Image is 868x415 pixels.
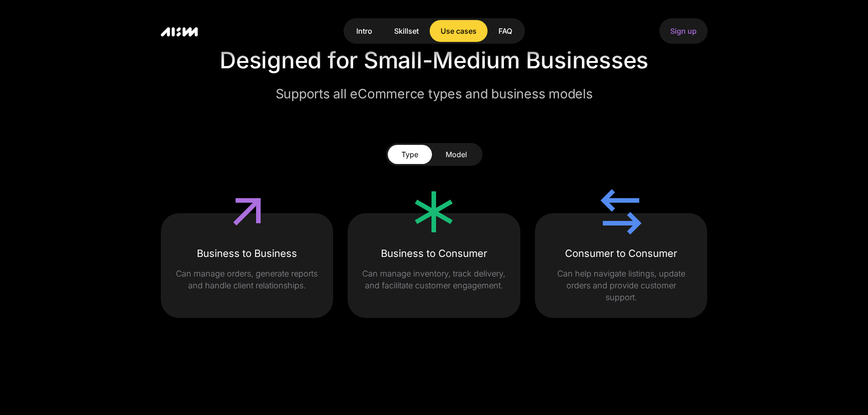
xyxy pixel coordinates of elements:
div: Type [401,149,418,160]
p: Supports all eCommerce types and business models [193,85,676,103]
a: Use cases [430,20,488,42]
div: Consumer to Consumer [550,246,693,261]
div: Business to Business [175,246,319,261]
a: Skillset [383,20,430,42]
div: Model [446,149,467,160]
div: Skillset [394,26,419,36]
div: Can help navigate listings, update orders and provide customer support. [550,268,693,303]
a: Sign up [659,18,708,44]
div: Intro [356,26,372,36]
div: Sign up [670,26,697,36]
div: FAQ [498,26,512,36]
div: Can manage orders, generate reports and handle client relationships. [175,268,319,292]
a: Intro [345,20,383,42]
div: Can manage inventory, track delivery, and facilitate customer engagement. [362,268,506,292]
div: Business to Consumer [362,246,506,261]
div: Use cases [441,26,477,36]
a: FAQ [488,20,523,42]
